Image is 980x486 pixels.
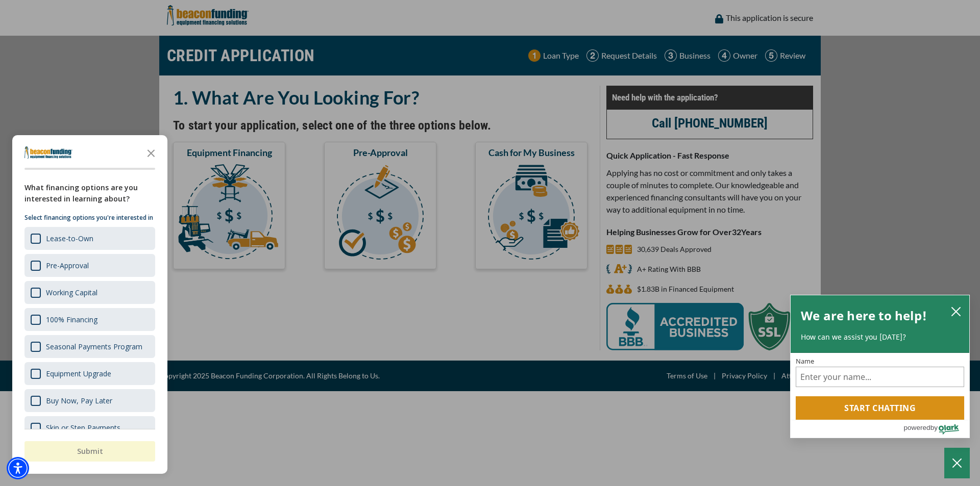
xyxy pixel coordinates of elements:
div: Skip or Step Payments [24,416,155,439]
p: Select financing options you're interested in [24,213,155,223]
div: Seasonal Payments Program [46,342,142,351]
div: Equipment Upgrade [46,369,111,378]
div: Buy Now, Pay Later [46,396,112,405]
div: Buy Now, Pay Later [24,389,155,412]
span: by [930,421,938,434]
div: Skip or Step Payments [46,423,120,432]
label: Name [796,358,964,365]
a: Powered by Olark [903,420,969,438]
div: Equipment Upgrade [24,362,155,385]
button: Close the survey [141,142,161,163]
img: Company logo [24,146,72,159]
h2: We are here to help! [801,305,927,326]
div: olark chatbox [790,295,970,439]
div: Lease-to-Own [46,234,93,243]
span: powered [903,421,930,434]
div: Lease-to-Own [24,227,155,250]
div: Working Capital [46,288,97,297]
button: Start chatting [796,396,964,420]
div: Accessibility Menu [7,457,29,479]
div: What financing options are you interested in learning about? [24,182,155,204]
div: Pre-Approval [24,254,155,277]
button: Close Chatbox [944,448,970,478]
button: close chatbox [948,304,964,318]
div: Working Capital [24,281,155,304]
div: 100% Financing [46,315,97,324]
button: Submit [24,441,155,462]
div: 100% Financing [24,308,155,331]
div: Pre-Approval [46,261,89,270]
div: Seasonal Payments Program [24,335,155,358]
input: Name [796,367,964,387]
div: Survey [12,135,167,474]
p: How can we assist you [DATE]? [801,332,959,342]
